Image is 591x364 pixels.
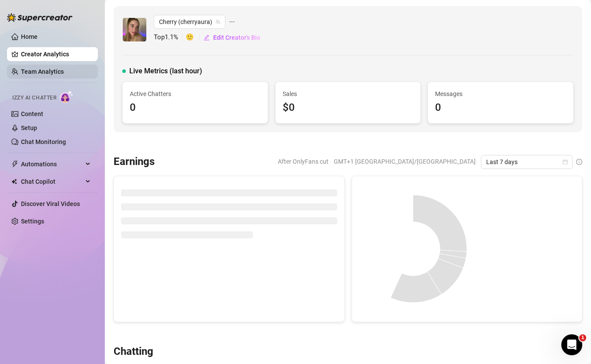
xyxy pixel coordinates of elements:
[114,155,155,169] h3: Earnings
[21,68,64,75] a: Team Analytics
[435,100,566,116] div: 0
[159,15,220,28] span: Cherry (cherryaura)
[123,18,146,41] img: Cherry
[130,100,261,116] div: 0
[60,90,73,103] img: AI Chatter
[154,32,186,43] span: Top 1.1 %
[129,66,202,76] span: Live Metrics (last hour)
[21,175,83,189] span: Chat Copilot
[334,155,476,168] span: GMT+1 [GEOGRAPHIC_DATA]/[GEOGRAPHIC_DATA]
[278,155,328,168] span: After OnlyFans cut
[21,138,66,145] a: Chat Monitoring
[21,200,80,207] a: Discover Viral Videos
[21,124,37,131] a: Setup
[204,34,210,41] span: edit
[7,13,73,22] img: logo-BBDzfeDw.svg
[21,47,91,61] a: Creator Analytics
[21,218,44,225] a: Settings
[11,179,17,185] img: Chat Copilot
[579,334,586,341] span: 1
[130,89,261,99] span: Active Chatters
[283,100,414,116] div: $0
[576,159,582,165] span: info-circle
[21,157,83,171] span: Automations
[283,89,414,99] span: Sales
[486,155,567,168] span: Last 7 days
[12,94,56,102] span: Izzy AI Chatter
[215,19,221,24] span: team
[563,159,568,165] span: calendar
[114,345,153,359] h3: Chatting
[213,34,260,41] span: Edit Creator's Bio
[435,89,566,99] span: Messages
[186,32,203,43] span: 🙂
[561,334,582,355] iframe: Intercom live chat
[11,161,18,168] span: thunderbolt
[21,33,38,40] a: Home
[229,15,235,29] span: ellipsis
[203,31,261,45] button: Edit Creator's Bio
[21,110,43,117] a: Content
